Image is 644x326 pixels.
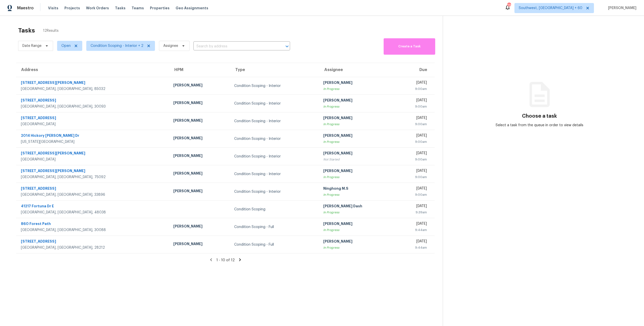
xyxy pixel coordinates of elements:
div: [GEOGRAPHIC_DATA] [21,122,165,127]
div: [PERSON_NAME] [323,115,392,122]
div: Condition Scoping - Interior [234,119,315,124]
div: 9:00am [400,192,427,197]
div: [PERSON_NAME] [173,241,226,248]
span: Open [61,43,71,48]
div: [STREET_ADDRESS][PERSON_NAME] [21,151,165,157]
div: 9:44am [400,245,427,250]
div: [DATE] [400,168,427,175]
th: HPM [169,63,230,77]
div: [PERSON_NAME] [323,80,392,86]
div: [STREET_ADDRESS][PERSON_NAME] [21,168,165,175]
div: Condition Scoping - Interior [234,154,315,159]
div: 41217 Fortuna Dr E [21,204,165,210]
div: [GEOGRAPHIC_DATA], [GEOGRAPHIC_DATA], 75092 [21,175,165,180]
input: Search by address [193,43,276,50]
div: [PERSON_NAME] [173,100,226,107]
div: [STREET_ADDRESS] [21,115,165,122]
span: Tasks [115,6,126,10]
div: [DATE] [400,133,427,139]
div: In Progress [323,227,392,233]
div: 9:39am [400,210,427,215]
div: [PERSON_NAME] [173,224,226,230]
div: 860 Forest Path [21,221,165,227]
div: 9:00am [400,122,427,127]
div: [STREET_ADDRESS] [21,98,165,104]
div: [STREET_ADDRESS] [21,186,165,192]
div: In Progress [323,245,392,250]
div: [GEOGRAPHIC_DATA], [GEOGRAPHIC_DATA], 33896 [21,192,165,197]
div: Ninghong M.S [323,186,392,192]
div: Condition Scoping [234,207,315,212]
div: 9:00am [400,157,427,162]
span: Properties [150,6,170,11]
div: 9:00am [400,86,427,91]
th: Due [396,63,435,77]
button: Open [284,43,291,50]
div: [DATE] [400,239,427,245]
span: Create a Task [386,44,433,49]
span: Maestro [17,6,34,11]
span: Teams [132,6,144,11]
span: Condition Scoping - Interior + 2 [91,43,143,48]
div: [DATE] [400,98,427,104]
div: 9:00am [400,139,427,144]
div: [PERSON_NAME] [323,151,392,157]
div: In Progress [323,210,392,215]
div: [DATE] [400,151,427,157]
div: [GEOGRAPHIC_DATA], [GEOGRAPHIC_DATA], 85032 [21,86,165,91]
div: In Progress [323,122,392,127]
div: [GEOGRAPHIC_DATA], [GEOGRAPHIC_DATA], 28212 [21,245,165,250]
div: 9:00am [400,104,427,109]
div: In Progress [323,192,392,197]
div: Condition Scoping - Interior [234,101,315,106]
span: 1 - 10 of 12 [216,258,235,262]
div: 779 [507,3,511,8]
div: [GEOGRAPHIC_DATA], [GEOGRAPHIC_DATA], 30088 [21,227,165,233]
span: Work Orders [86,6,109,11]
div: [GEOGRAPHIC_DATA], [GEOGRAPHIC_DATA], 30093 [21,104,165,109]
div: Select a task from the queue in order to view details [491,123,588,128]
span: 12 Results [43,28,59,33]
div: [US_STATE][GEOGRAPHIC_DATA] [21,139,165,144]
div: [DATE] [400,80,427,86]
div: [PERSON_NAME] [323,239,392,245]
div: Condition Scoping - Interior [234,189,315,194]
div: Condition Scoping - Full [234,242,315,247]
span: Date Range [22,43,42,48]
div: [DATE] [400,186,427,192]
div: [GEOGRAPHIC_DATA], [GEOGRAPHIC_DATA], 48038 [21,210,165,215]
th: Address [16,63,169,77]
div: Condition Scoping - Interior [234,83,315,88]
div: [PERSON_NAME] [173,83,226,89]
div: [STREET_ADDRESS][PERSON_NAME] [21,80,165,86]
button: Create a Task [384,38,435,55]
div: [PERSON_NAME] [173,153,226,159]
div: [PERSON_NAME] [173,188,226,195]
h2: Tasks [18,28,35,33]
div: In Progress [323,139,392,144]
div: [DATE] [400,204,427,210]
div: Condition Scoping - Interior [234,172,315,177]
div: [PERSON_NAME] [323,98,392,104]
div: Not Started [323,157,392,162]
div: [DATE] [400,221,427,227]
span: Southwest, [GEOGRAPHIC_DATA] + 60 [519,6,582,11]
h3: Choose a task [522,114,557,119]
span: Projects [64,6,80,11]
span: Geo Assignments [176,6,208,11]
th: Assignee [319,63,396,77]
div: [PERSON_NAME] [173,171,226,177]
span: Assignee [163,43,178,48]
div: [PERSON_NAME] [323,133,392,139]
div: [GEOGRAPHIC_DATA] [21,157,165,162]
th: Type [230,63,319,77]
div: [DATE] [400,115,427,122]
div: [PERSON_NAME] [173,136,226,142]
div: In Progress [323,175,392,180]
div: [STREET_ADDRESS] [21,239,165,245]
div: [PERSON_NAME] Dash [323,204,392,210]
div: [PERSON_NAME] [173,118,226,124]
div: 2014 Hickory [PERSON_NAME] Dr [21,133,165,139]
div: 9:44am [400,227,427,233]
div: Condition Scoping - Full [234,224,315,230]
